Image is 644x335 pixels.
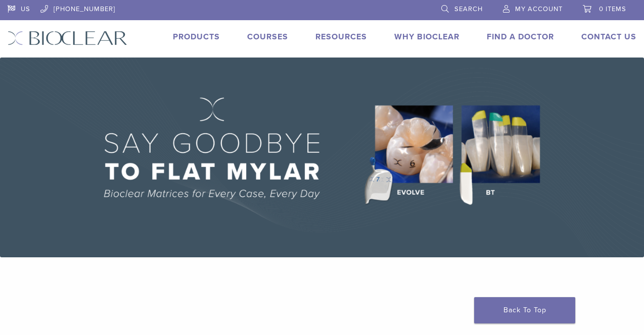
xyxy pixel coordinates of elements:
[247,32,288,42] a: Courses
[454,5,483,13] span: Search
[474,297,575,323] a: Back To Top
[515,5,563,13] span: My Account
[394,32,459,42] a: Why Bioclear
[599,5,626,13] span: 0 items
[173,32,220,42] a: Products
[8,31,127,45] img: Bioclear
[315,32,367,42] a: Resources
[487,32,554,42] a: Find A Doctor
[581,32,636,42] a: Contact Us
